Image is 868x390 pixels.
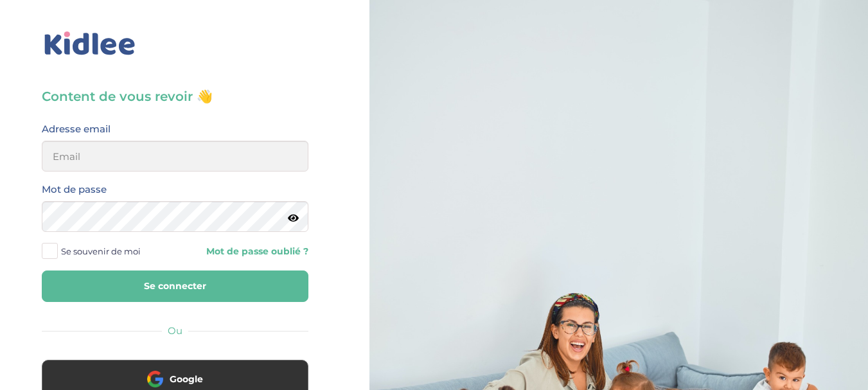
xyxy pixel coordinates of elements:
span: Ou [168,324,182,337]
img: logo_kidlee_bleu [42,29,138,58]
a: Mot de passe oublié ? [185,245,309,258]
label: Mot de passe [42,181,107,198]
h3: Content de vous revoir 👋 [42,87,308,105]
span: Se souvenir de moi [61,243,141,260]
span: Google [170,373,203,386]
img: google.png [147,371,163,387]
label: Adresse email [42,121,111,137]
input: Email [42,141,308,172]
button: Se connecter [42,270,308,302]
